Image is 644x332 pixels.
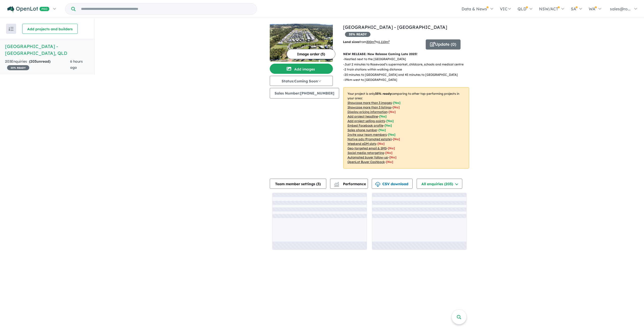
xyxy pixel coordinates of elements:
[388,146,395,150] span: [No]
[343,67,468,72] p: - 2 train stations within walking distance
[347,114,378,118] u: Add project headline
[347,142,376,146] u: Weekend eDM slots
[330,179,368,189] button: Performance
[270,179,326,189] button: Team member settings (3)
[347,119,385,123] u: Add project selling-points
[389,155,396,159] span: [No]
[366,40,375,44] u: 300 m
[347,101,392,105] u: Showcase more than 3 images
[388,40,390,42] sup: 2
[393,137,400,141] span: [No]
[347,160,385,164] u: OpenLot Buyer Cashback
[5,59,70,71] div: 203 Enquir ies
[334,182,339,185] img: line-chart.svg
[375,40,390,44] span: to
[343,40,359,44] b: Land sizes
[347,124,383,127] u: Embed Facebook profile
[389,110,396,114] span: [ No ]
[287,49,335,59] button: Image order (5)
[347,110,387,114] u: Display pricing information
[343,77,468,82] p: - 19km west to [GEOGRAPHIC_DATA]
[378,142,385,146] span: [No]
[347,128,377,132] u: Sales phone number
[343,72,468,77] p: - 20 minutes to [GEOGRAPHIC_DATA] and 45 minutes to [GEOGRAPHIC_DATA]
[375,92,391,96] b: 35 % ready
[379,114,387,118] span: [ Yes ]
[29,59,50,64] strong: ( unread)
[347,146,387,150] u: Geo-targeted email & SMS
[374,40,375,42] sup: 2
[379,128,386,132] span: [ Yes ]
[343,87,469,169] p: Your project is only comparing to other top-performing projects in your area: - - - - - - - - - -...
[334,183,339,187] img: bar-chart.svg
[385,124,392,127] span: [ Yes ]
[386,160,393,164] span: [No]
[343,62,468,67] p: - Just 2 minutes to Rosewood’s supermarket, childcare, schools and medical centre
[343,24,447,30] a: [GEOGRAPHIC_DATA] - [GEOGRAPHIC_DATA]
[347,137,392,141] u: Native ads (Promoted estate)
[270,24,333,62] img: Rosewood Green Estate - Rosewood
[5,43,89,57] h5: [GEOGRAPHIC_DATA] - [GEOGRAPHIC_DATA] , QLD
[345,32,370,37] span: 35 % READY
[270,76,333,86] button: Status:Coming Soon
[426,39,461,50] button: Update (0)
[343,39,422,44] p: from
[610,6,631,11] span: sales@ro...
[9,27,14,31] img: sort.svg
[386,119,394,123] span: [ Yes ]
[347,155,388,159] u: Automated buyer follow-up
[393,105,400,109] span: [ No ]
[347,133,387,136] u: Invite your team members
[343,57,468,62] p: - Nestled next to the [GEOGRAPHIC_DATA]
[343,52,469,57] p: NEW RELEASE: New Release Coming Late 2025!
[7,65,29,70] span: 35 % READY
[70,59,83,70] span: 6 hours ago
[270,88,339,99] button: Sales Number:[PHONE_NUMBER]
[375,182,380,187] img: download icon
[385,151,392,155] span: [No]
[347,105,391,109] u: Showcase more than 3 listings
[335,182,366,186] span: Performance
[76,4,256,14] input: Try estate name, suburb, builder or developer
[372,179,413,189] button: CSV download
[7,6,49,12] img: Openlot PRO Logo White
[317,182,319,186] span: 3
[388,133,395,136] span: [ Yes ]
[22,24,78,34] button: Add projects and builders
[270,64,333,74] button: Add images
[30,59,37,64] span: 203
[417,179,462,189] button: All enquiries (203)
[347,151,384,155] u: Social media retargeting
[379,40,390,44] u: 1,110 m
[393,101,400,105] span: [ Yes ]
